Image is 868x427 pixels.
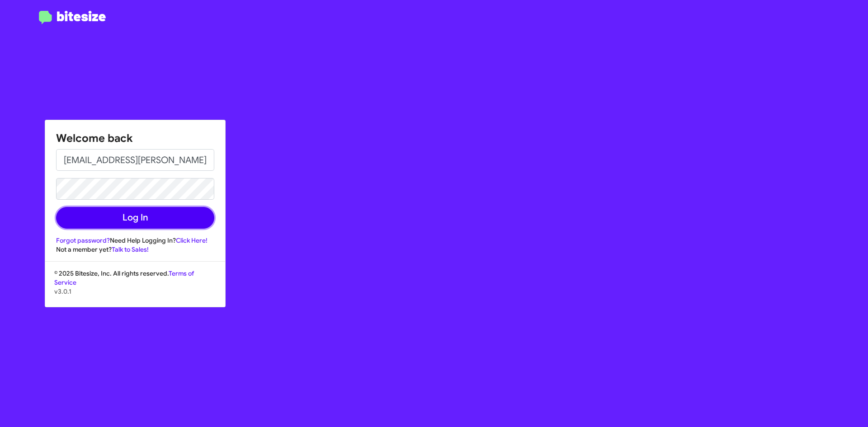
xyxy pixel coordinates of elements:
[56,207,214,229] button: Log In
[56,236,110,244] a: Forgot password?
[176,236,208,244] a: Click Here!
[56,149,214,171] input: Email address
[45,269,225,307] div: © 2025 Bitesize, Inc. All rights reserved.
[54,287,216,296] p: v3.0.1
[56,236,214,245] div: Need Help Logging In?
[56,245,214,254] div: Not a member yet?
[112,245,149,253] a: Talk to Sales!
[56,131,214,145] h1: Welcome back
